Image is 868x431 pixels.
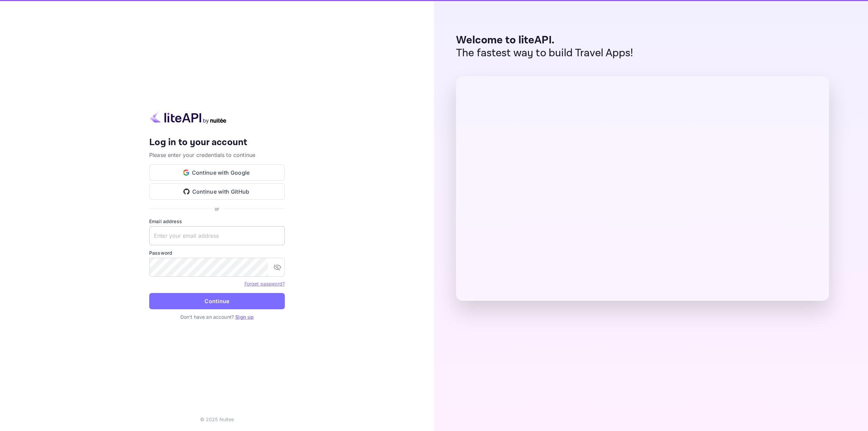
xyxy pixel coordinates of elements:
[244,281,285,287] a: Forget password?
[200,416,234,423] p: © 2025 Nuitee
[149,111,227,124] img: liteapi
[235,314,254,320] a: Sign up
[149,226,285,245] input: Enter your email address
[149,137,285,149] h4: Log in to your account
[271,260,284,274] button: toggle password visibility
[456,47,633,60] p: The fastest way to build Travel Apps!
[149,313,285,320] p: Don't have an account?
[244,280,285,287] a: Forget password?
[149,164,285,181] button: Continue with Google
[149,151,285,159] p: Please enter your credentials to continue
[456,34,633,47] p: Welcome to liteAPI.
[456,76,829,301] img: liteAPI Dashboard Preview
[215,205,219,212] p: or
[149,183,285,200] button: Continue with GitHub
[149,249,285,256] label: Password
[149,218,285,225] label: Email address
[149,293,285,309] button: Continue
